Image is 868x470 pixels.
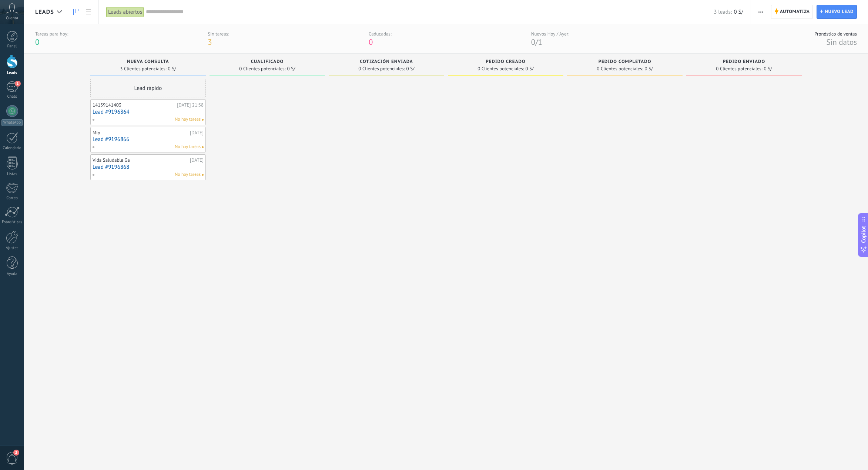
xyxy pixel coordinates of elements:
span: Automatiza [780,5,810,19]
span: 3 Clientes potenciales: [120,67,166,71]
span: Cualificado [251,59,284,64]
span: Sin datos [826,37,857,47]
span: Cotización enviada [360,59,413,64]
div: WhatsApp [1,119,23,126]
span: No hay tareas [175,171,201,178]
div: [DATE] [190,157,204,163]
div: Lead rápido [90,79,206,97]
span: Pedido completado [599,59,651,64]
span: No hay tareas [175,116,201,123]
span: 0 Clientes potenciales: [716,67,762,71]
span: 0 Clientes potenciales: [597,67,643,71]
span: 0 S/ [645,67,653,71]
div: Caducadas: [369,31,392,37]
a: Leads [70,5,82,19]
div: [DATE] [190,130,204,136]
span: 0 Clientes potenciales: [358,67,405,71]
span: 1 [538,37,542,47]
div: Listas [1,172,23,177]
span: 0 [531,37,535,47]
span: No hay nada asignado [202,174,204,176]
div: Tareas para hoy: [35,31,68,37]
div: [DATE] 21:38 [177,102,204,108]
span: 0 S/ [406,67,415,71]
a: Lead #9196868 [93,164,204,170]
div: Pronóstico de ventas [814,31,857,37]
a: Lista [82,5,95,19]
span: Leads [35,9,54,16]
div: Ayuda [1,272,23,276]
button: Más [755,5,766,19]
span: No hay nada asignado [202,146,204,148]
div: 14159141403 [93,102,175,108]
div: Cualificado [213,59,321,66]
span: 3 [208,37,212,47]
div: Pedido completado [571,59,679,66]
div: Mio [93,130,188,136]
span: / [535,37,538,47]
span: 3 leads: [714,9,732,16]
div: Correo [1,196,23,201]
span: 1 [15,81,21,87]
span: No hay nada asignado [202,119,204,121]
span: 0 Clientes potenciales: [239,67,285,71]
div: Pedido enviado [690,59,798,66]
span: 0 S/ [287,67,295,71]
span: 0 S/ [734,9,743,16]
span: 0 S/ [526,67,534,71]
div: Estadísticas [1,220,23,225]
div: Ajustes [1,246,23,251]
div: Panel [1,44,23,49]
div: Vida Saludable Ga [93,157,188,163]
div: Cotización enviada [332,59,440,66]
span: No hay tareas [175,144,201,150]
div: Nuevos Hoy / Ayer: [531,31,569,37]
span: Cuenta [6,16,18,21]
span: 2 [13,450,19,456]
div: Sin tareas: [208,31,229,37]
div: Chats [1,94,23,99]
span: 0 [35,37,39,47]
span: 0 [369,37,373,47]
a: Lead #9196866 [93,136,204,142]
div: Nueva consulta [94,59,202,66]
div: Leads [1,71,23,75]
div: Leads abiertos [106,7,144,17]
div: Calendario [1,146,23,151]
span: Copilot [860,226,867,243]
span: 0 S/ [764,67,772,71]
a: Lead #9196864 [93,109,204,115]
span: 0 S/ [168,67,176,71]
span: Pedido creado [486,59,525,64]
span: Nuevo lead [825,5,854,19]
div: Pedido creado [452,59,560,66]
span: Pedido enviado [723,59,765,64]
a: Automatiza [771,5,813,19]
span: 0 Clientes potenciales: [477,67,524,71]
span: Nueva consulta [127,59,169,64]
a: Nuevo lead [817,5,857,19]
